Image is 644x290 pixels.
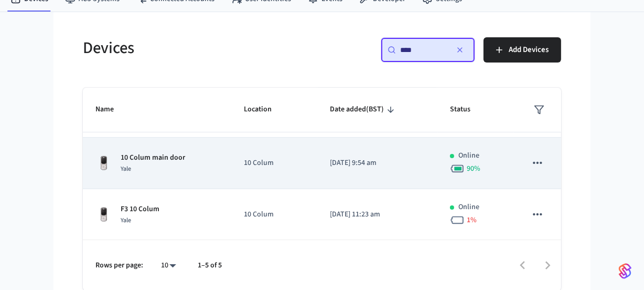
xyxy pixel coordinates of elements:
[121,204,159,215] p: F3 10 Colum
[244,158,305,169] p: 10 Colum
[450,101,484,118] span: Status
[330,158,425,169] p: [DATE] 9:54 am
[121,152,185,163] p: 10 Colum main door
[244,209,305,220] p: 10 Colum
[156,258,181,273] div: 10
[95,101,127,118] span: Name
[83,37,316,59] h5: Devices
[95,206,112,223] img: Yale Assure Touchscreen Wifi Smart Lock, Satin Nickel, Front
[95,260,143,271] p: Rows per page:
[121,216,131,225] span: Yale
[458,202,479,213] p: Online
[619,263,631,279] img: SeamLogoGradient.69752ec5.svg
[121,164,131,173] span: Yale
[484,37,561,63] button: Add Devices
[244,101,285,118] span: Location
[467,215,477,225] span: 1 %
[467,163,480,174] span: 90 %
[330,209,425,220] p: [DATE] 11:23 am
[95,155,112,172] img: Yale Assure Touchscreen Wifi Smart Lock, Satin Nickel, Front
[198,260,222,271] p: 1–5 of 5
[458,150,479,161] p: Online
[509,43,549,57] span: Add Devices
[330,101,398,118] span: Date added(BST)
